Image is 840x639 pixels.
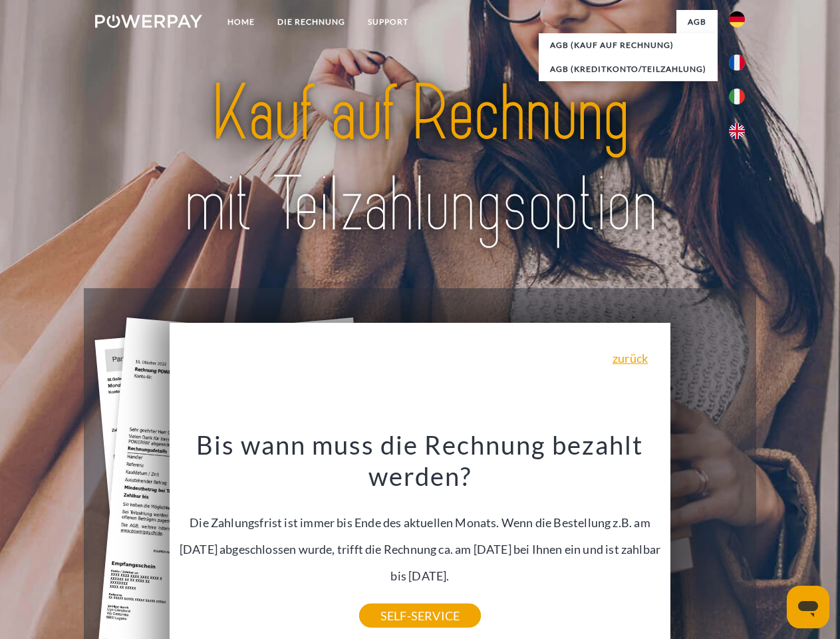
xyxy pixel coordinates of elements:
[729,55,745,71] img: fr
[178,429,663,616] div: Die Zahlungsfrist ist immer bis Ende des aktuellen Monats. Wenn die Bestellung z.B. am [DATE] abg...
[359,604,481,628] a: SELF-SERVICE
[729,89,745,105] img: it
[539,33,718,57] a: AGB (Kauf auf Rechnung)
[539,57,718,81] a: AGB (Kreditkonto/Teilzahlung)
[95,15,202,28] img: logo-powerpay-white.svg
[729,11,745,27] img: de
[729,123,745,139] img: en
[266,10,356,34] a: DIE RECHNUNG
[216,10,266,34] a: Home
[676,10,718,34] a: agb
[787,586,829,628] iframe: Schaltfläche zum Öffnen des Messaging-Fensters
[613,352,648,364] a: zurück
[178,429,663,493] h3: Bis wann muss die Rechnung bezahlt werden?
[127,64,713,255] img: title-powerpay_de.svg
[356,10,420,34] a: SUPPORT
